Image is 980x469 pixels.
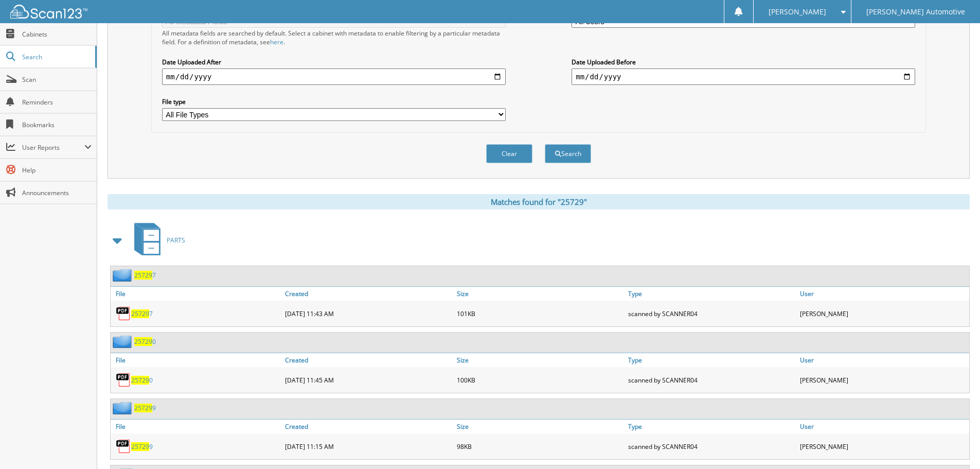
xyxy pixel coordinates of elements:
[162,29,506,46] div: All metadata fields are searched by default. Select a cabinet with metadata to enable filtering b...
[626,287,797,301] a: Type
[572,58,915,66] label: Date Uploaded Before
[10,5,87,19] img: scan123-logo-white.svg
[797,436,969,457] div: [PERSON_NAME]
[282,353,454,367] a: Created
[134,404,156,412] a: 257299
[929,420,980,469] iframe: Chat Widget
[22,166,92,175] span: Help
[116,439,131,454] img: PDF.png
[797,287,969,301] a: User
[282,287,454,301] a: Created
[128,220,185,260] a: PARTS
[113,335,134,348] img: folder2.png
[626,436,797,457] div: scanned by SCANNER04
[454,353,626,367] a: Size
[134,271,152,280] span: 25729
[626,353,797,367] a: Type
[282,303,454,324] div: [DATE] 11:43 AM
[131,309,149,318] span: 25729
[131,376,153,385] a: 257290
[111,420,282,433] a: File
[282,370,454,390] div: [DATE] 11:45 AM
[113,402,134,414] img: folder2.png
[797,303,969,324] div: [PERSON_NAME]
[797,353,969,367] a: User
[134,337,152,346] span: 25729
[134,271,156,280] a: 257297
[486,144,532,163] button: Clear
[131,442,153,451] a: 257299
[270,38,283,46] a: here
[116,372,131,388] img: PDF.png
[108,194,970,210] div: Matches found for "25729"
[22,143,84,152] span: User Reports
[111,287,282,301] a: File
[162,58,506,66] label: Date Uploaded After
[22,53,90,61] span: Search
[116,306,131,321] img: PDF.png
[131,376,149,385] span: 25729
[454,436,626,457] div: 98KB
[282,420,454,433] a: Created
[22,98,92,107] span: Reminders
[454,287,626,301] a: Size
[282,436,454,457] div: [DATE] 11:15 AM
[626,303,797,324] div: scanned by SCANNER04
[134,337,156,346] a: 257290
[113,269,134,282] img: folder2.png
[769,9,826,15] span: [PERSON_NAME]
[22,75,92,84] span: Scan
[454,420,626,433] a: Size
[167,236,185,245] span: PARTS
[626,420,797,433] a: Type
[22,120,92,129] span: Bookmarks
[162,68,506,85] input: start
[454,303,626,324] div: 101KB
[797,420,969,433] a: User
[866,9,965,15] span: [PERSON_NAME] Automotive
[454,370,626,390] div: 100KB
[545,144,591,163] button: Search
[162,97,506,106] label: File type
[111,353,282,367] a: File
[131,309,153,318] a: 257297
[22,188,92,197] span: Announcements
[572,68,915,85] input: end
[626,370,797,390] div: scanned by SCANNER04
[22,30,92,39] span: Cabinets
[131,442,149,451] span: 25729
[797,370,969,390] div: [PERSON_NAME]
[134,404,152,412] span: 25729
